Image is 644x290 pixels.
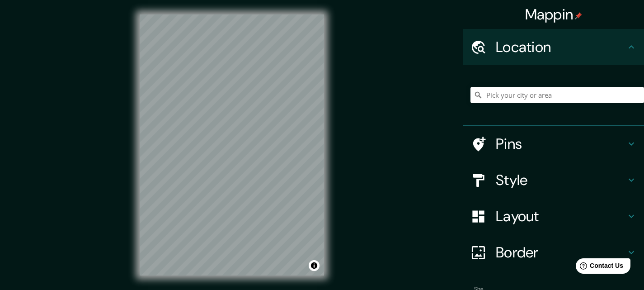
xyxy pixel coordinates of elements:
[496,207,626,225] h4: Layout
[463,162,644,198] div: Style
[496,171,626,189] h4: Style
[463,29,644,65] div: Location
[463,234,644,271] div: Border
[309,260,320,271] button: Toggle attribution
[575,12,582,19] img: pin-icon.png
[496,135,626,153] h4: Pins
[496,243,626,261] h4: Border
[470,87,644,103] input: Pick your city or area
[463,126,644,162] div: Pins
[496,38,626,56] h4: Location
[525,5,583,24] h4: Mappin
[564,255,634,280] iframe: Help widget launcher
[463,198,644,234] div: Layout
[140,14,324,276] canvas: Map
